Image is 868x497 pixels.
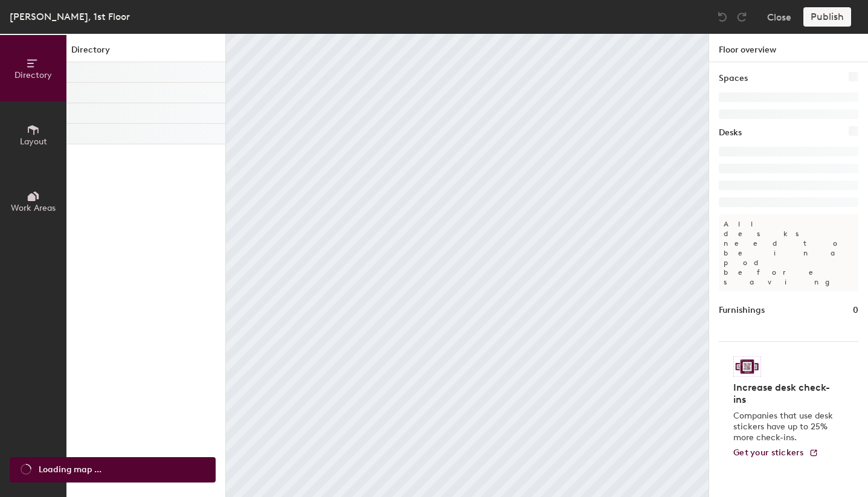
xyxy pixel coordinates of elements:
p: All desks need to be in a pod before saving [719,214,858,292]
h1: 0 [853,304,858,317]
h1: Floor overview [709,34,868,62]
span: Work Areas [11,203,56,213]
h1: Furnishings [719,304,765,317]
span: Get your stickers [733,447,804,458]
button: Close [767,7,791,27]
img: Sticker logo [733,356,761,377]
img: Redo [736,11,748,23]
div: [PERSON_NAME], 1st Floor [10,9,130,24]
span: Directory [14,70,52,80]
h4: Increase desk check-ins [733,382,837,406]
h1: Spaces [719,72,748,85]
h1: Directory [66,43,225,62]
canvas: Map [226,34,709,497]
a: Get your stickers [733,448,818,458]
img: Undo [716,11,728,23]
p: Companies that use desk stickers have up to 25% more check-ins. [733,411,837,443]
span: Loading map ... [39,463,101,476]
span: Layout [20,136,47,147]
h1: Desks [719,126,742,139]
